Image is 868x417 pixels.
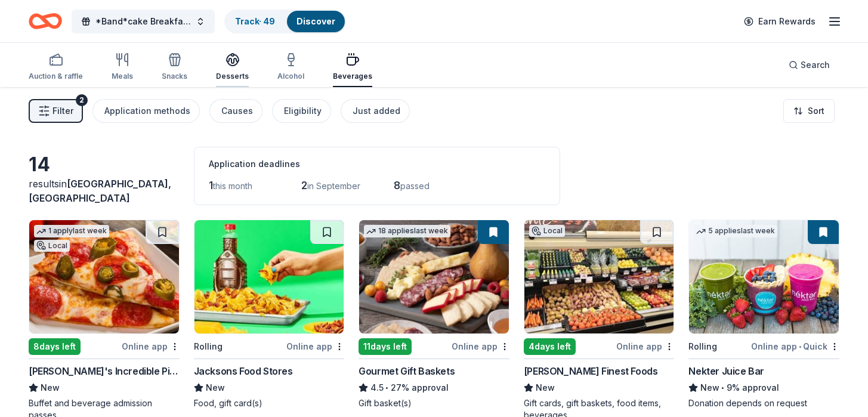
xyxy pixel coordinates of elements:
[700,381,719,395] span: New
[353,104,400,118] div: Just added
[52,104,73,118] span: Filter
[194,339,223,354] div: Rolling
[277,72,304,81] div: Alcohol
[29,338,81,355] div: 8 days left
[296,16,335,26] a: Discover
[722,383,725,393] span: •
[224,10,346,33] button: Track· 49Discover
[737,11,823,32] a: Earn Rewards
[194,364,293,378] div: Jacksons Food Stores
[92,99,200,123] button: Application methods
[359,381,509,395] div: 27% approval
[688,364,764,378] div: Nekter Juice Bar
[29,177,180,205] div: results
[799,342,801,351] span: •
[688,397,839,409] div: Donation depends on request
[688,381,839,395] div: 9% approval
[206,381,225,395] span: New
[29,220,179,333] img: Image for John's Incredible Pizza
[284,104,322,118] div: Eligibility
[801,58,830,72] span: Search
[95,14,191,29] span: *Band*cake Breakfast!
[34,225,109,237] div: 1 apply last week
[112,48,133,87] button: Meals
[72,10,215,33] button: *Band*cake Breakfast!
[162,48,187,87] button: Snacks
[277,48,304,87] button: Alcohol
[359,364,455,378] div: Gourmet Gift Baskets
[112,72,133,81] div: Meals
[235,16,275,26] a: Track· 49
[783,99,835,123] button: Sort
[29,7,62,35] a: Home
[29,153,180,177] div: 14
[104,104,190,118] div: Application methods
[689,220,839,333] img: Image for Nekter Juice Bar
[301,179,307,191] span: 2
[29,178,171,204] span: in
[694,225,777,237] div: 5 applies last week
[209,157,545,171] div: Application deadlines
[286,339,344,354] div: Online app
[808,104,824,118] span: Sort
[359,338,412,355] div: 11 days left
[524,364,658,378] div: [PERSON_NAME] Finest Foods
[524,220,674,333] img: Image for Jensen’s Finest Foods
[394,179,400,191] span: 8
[333,72,372,81] div: Beverages
[209,179,213,191] span: 1
[221,104,253,118] div: Causes
[307,181,360,191] span: in September
[216,72,249,81] div: Desserts
[359,397,509,409] div: Gift basket(s)
[122,339,180,354] div: Online app
[216,48,249,87] button: Desserts
[272,99,331,123] button: Eligibility
[751,339,839,354] div: Online app Quick
[616,339,674,354] div: Online app
[341,99,410,123] button: Just added
[452,339,509,354] div: Online app
[29,48,83,87] button: Auction & raffle
[34,240,70,252] div: Local
[29,72,83,81] div: Auction & raffle
[29,178,171,204] span: [GEOGRAPHIC_DATA], [GEOGRAPHIC_DATA]
[41,381,60,395] span: New
[194,220,345,409] a: Image for Jacksons Food StoresRollingOnline appJacksons Food StoresNewFood, gift card(s)
[76,94,88,106] div: 2
[194,220,344,333] img: Image for Jacksons Food Stores
[162,72,187,81] div: Snacks
[524,338,576,355] div: 4 days left
[400,181,430,191] span: passed
[364,225,450,237] div: 18 applies last week
[688,220,839,409] a: Image for Nekter Juice Bar5 applieslast weekRollingOnline app•QuickNekter Juice BarNew•9% approva...
[536,381,555,395] span: New
[209,99,262,123] button: Causes
[779,53,839,77] button: Search
[194,397,345,409] div: Food, gift card(s)
[359,220,509,333] img: Image for Gourmet Gift Baskets
[29,364,180,378] div: [PERSON_NAME]'s Incredible Pizza
[529,225,565,237] div: Local
[688,339,717,354] div: Rolling
[333,48,372,87] button: Beverages
[359,220,509,409] a: Image for Gourmet Gift Baskets18 applieslast week11days leftOnline appGourmet Gift Baskets4.5•27%...
[386,383,389,393] span: •
[29,99,83,123] button: Filter2
[213,181,252,191] span: this month
[370,381,384,395] span: 4.5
